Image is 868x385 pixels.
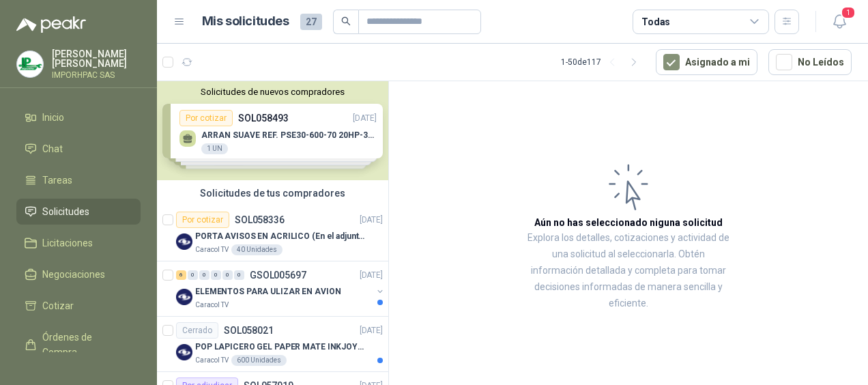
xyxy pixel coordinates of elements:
div: Todas [641,14,670,29]
div: Solicitudes de nuevos compradoresPor cotizarSOL058493[DATE] ARRAN SUAVE REF. PSE30-600-70 20HP-30... [157,81,388,180]
p: Explora los detalles, cotizaciones y actividad de una solicitud al seleccionarla. Obtén informaci... [525,230,732,312]
p: SOL058021 [224,326,274,335]
p: [DATE] [360,269,383,282]
img: Company Logo [176,344,192,360]
div: Solicitudes de tus compradores [157,180,388,206]
span: Tareas [42,173,72,188]
button: Asignado a mi [656,49,757,75]
div: 0 [222,270,233,280]
img: Logo peakr [16,16,86,33]
a: Por cotizarSOL058336[DATE] Company LogoPORTA AVISOS EN ACRILICO (En el adjunto mas informacion)Ca... [157,206,388,261]
a: CerradoSOL058021[DATE] Company LogoPOP LAPICERO GEL PAPER MATE INKJOY 0.7 (Revisar el adjunto)Car... [157,317,388,372]
a: Inicio [16,104,141,130]
a: Tareas [16,167,141,193]
button: 1 [827,10,852,34]
p: GSOL005697 [250,270,306,280]
div: Por cotizar [176,212,229,228]
div: 1 - 50 de 117 [561,51,645,73]
div: 600 Unidades [231,355,287,366]
h1: Mis solicitudes [202,12,289,31]
span: Órdenes de Compra [42,330,128,360]
div: Cerrado [176,322,218,339]
p: ELEMENTOS PARA ULIZAR EN AVION [195,285,341,298]
h3: Aún no has seleccionado niguna solicitud [534,215,723,230]
a: Chat [16,136,141,162]
div: 0 [199,270,209,280]
p: Caracol TV [195,244,229,255]
img: Company Logo [176,289,192,305]
a: Negociaciones [16,261,141,287]
span: 1 [841,6,856,19]
p: [DATE] [360,324,383,337]
span: Inicio [42,110,64,125]
span: Negociaciones [42,267,105,282]
a: Licitaciones [16,230,141,256]
p: SOL058336 [235,215,285,225]
button: Solicitudes de nuevos compradores [162,87,383,97]
p: PORTA AVISOS EN ACRILICO (En el adjunto mas informacion) [195,230,365,243]
p: POP LAPICERO GEL PAPER MATE INKJOY 0.7 (Revisar el adjunto) [195,341,365,354]
p: IMPORHPAC SAS [52,71,141,79]
p: [PERSON_NAME] [PERSON_NAME] [52,49,141,68]
span: search [341,16,351,26]
div: 0 [188,270,198,280]
a: Órdenes de Compra [16,324,141,365]
span: Licitaciones [42,236,93,251]
a: 6 0 0 0 0 0 GSOL005697[DATE] Company LogoELEMENTOS PARA ULIZAR EN AVIONCaracol TV [176,267,386,311]
button: No Leídos [768,49,852,75]
span: Solicitudes [42,204,89,219]
p: [DATE] [360,214,383,227]
a: Cotizar [16,293,141,319]
img: Company Logo [17,51,43,77]
img: Company Logo [176,233,192,250]
span: 27 [300,14,322,30]
span: Chat [42,141,63,156]
div: 40 Unidades [231,244,283,255]
p: Caracol TV [195,355,229,366]
a: Solicitudes [16,199,141,225]
p: Caracol TV [195,300,229,311]
span: Cotizar [42,298,74,313]
div: 6 [176,270,186,280]
div: 0 [211,270,221,280]
div: 0 [234,270,244,280]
